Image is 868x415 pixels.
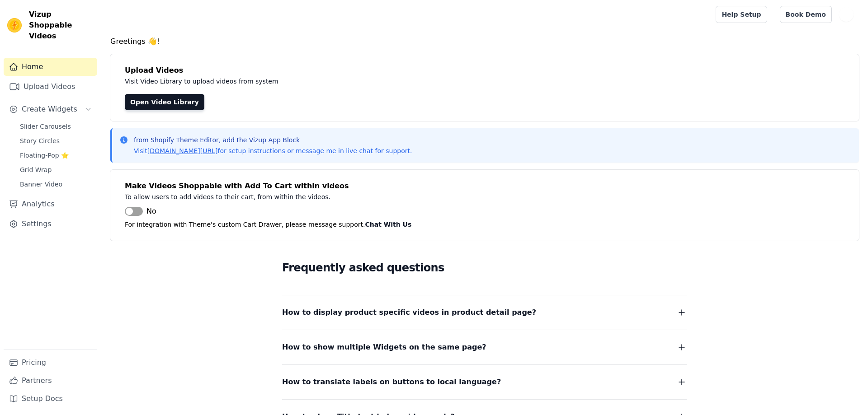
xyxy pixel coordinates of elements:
p: Visit for setup instructions or message me in live chat for support. [134,146,412,155]
a: Analytics [4,195,97,213]
span: Story Circles [20,136,60,145]
h4: Upload Videos [125,65,844,76]
button: How to display product specific videos in product detail page? [282,306,687,319]
span: Slider Carousels [20,122,71,131]
h2: Frequently asked questions [282,259,687,277]
a: Slider Carousels [14,120,97,133]
span: How to show multiple Widgets on the same page? [282,341,486,354]
p: from Shopify Theme Editor, add the Vizup App Block [134,135,412,145]
span: No [146,206,156,217]
h4: Greetings 👋! [110,36,859,47]
a: Floating-Pop ⭐ [14,149,97,162]
span: How to display product specific videos in product detail page? [282,306,536,319]
a: Help Setup [716,6,767,23]
p: Visit Video Library to upload videos from system [125,76,530,87]
a: Home [4,58,97,76]
a: [DOMAIN_NAME][URL] [147,147,218,154]
button: How to translate labels on buttons to local language? [282,376,687,388]
span: Grid Wrap [20,165,52,174]
button: No [125,206,156,217]
a: Banner Video [14,178,97,191]
a: Story Circles [14,135,97,147]
img: Vizup [7,18,22,33]
a: Settings [4,215,97,233]
span: Create Widgets [22,104,77,115]
button: How to show multiple Widgets on the same page? [282,341,687,354]
p: To allow users to add videos to their cart, from within the videos. [125,191,530,202]
span: How to translate labels on buttons to local language? [282,376,501,388]
a: Partners [4,372,97,390]
a: Upload Videos [4,78,97,96]
span: Floating-Pop ⭐ [20,151,69,160]
span: Banner Video [20,180,62,189]
a: Book Demo [780,6,832,23]
p: For integration with Theme's custom Cart Drawer, please message support. [125,219,844,230]
a: Grid Wrap [14,163,97,176]
button: Create Widgets [4,100,97,118]
a: Open Video Library [125,94,204,110]
h4: Make Videos Shoppable with Add To Cart within videos [125,181,844,191]
a: Pricing [4,354,97,372]
a: Setup Docs [4,390,97,408]
button: Chat With Us [365,219,412,230]
span: Vizup Shoppable Videos [29,9,94,42]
